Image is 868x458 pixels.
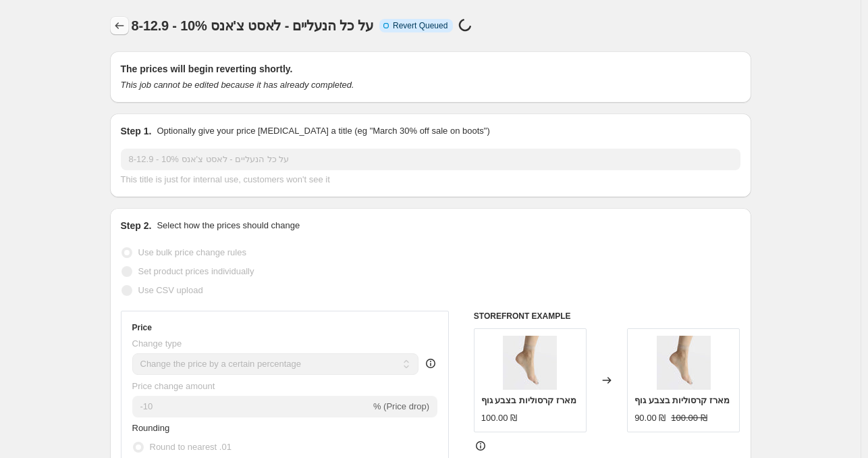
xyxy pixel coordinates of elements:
div: 90.00 ₪ [634,411,666,425]
span: Set product prices individually [138,266,254,276]
span: Change type [132,338,182,349]
span: Use bulk price change rules [138,247,246,257]
span: This title is just for internal use, customers won't see it [121,174,330,184]
h2: Step 1. [121,124,152,138]
p: Optionally give your price [MEDICAL_DATA] a title (eg "March 30% off sale on boots") [157,124,489,138]
span: מארז קרסוליות בצבע גוף [634,395,730,405]
h2: The prices will begin reverting shortly. [121,62,740,76]
span: מארז קרסוליות בצבע גוף [481,395,576,405]
span: % (Price drop) [373,401,429,411]
p: Select how the prices should change [157,219,300,232]
input: -15 [132,396,371,417]
span: Rounding [132,423,170,433]
span: Revert Queued [393,20,447,31]
span: Use CSV upload [138,285,203,295]
input: 30% off holiday sale [121,149,740,170]
span: Round to nearest .01 [150,442,232,452]
strike: 100.00 ₪ [671,411,707,425]
i: This job cannot be edited because it has already completed. [121,80,354,90]
span: 8-12.9 - 10% על כל הנעליים - לאסט צ'אנס [132,18,374,33]
h6: STOREFRONT EXAMPLE [474,311,740,322]
h3: Price [132,322,152,333]
img: 13112001_80x.jpg [657,336,711,390]
div: 100.00 ₪ [481,411,517,425]
div: help [424,357,437,370]
button: Price change jobs [110,16,129,35]
span: Price change amount [132,381,215,391]
h2: Step 2. [121,219,152,232]
img: 13112001_80x.jpg [503,336,557,390]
